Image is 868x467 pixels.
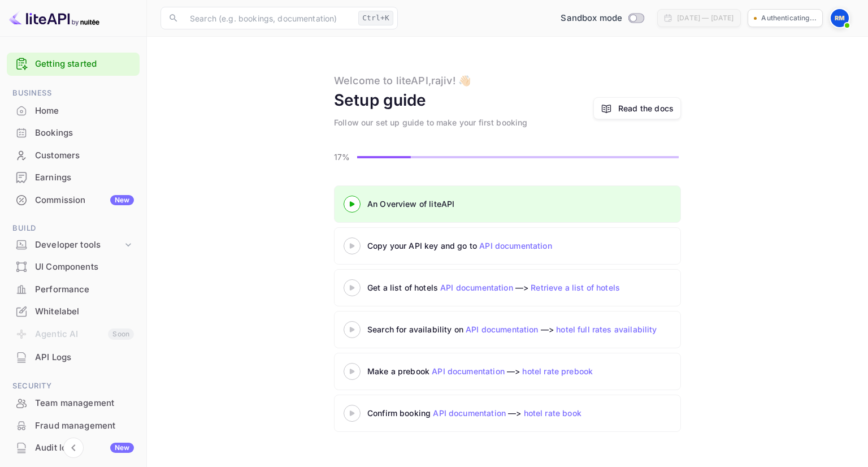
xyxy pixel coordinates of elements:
p: 17% [334,151,354,163]
div: New [110,443,134,453]
div: Bookings [7,122,140,144]
div: Get a list of hotels —> [367,282,650,293]
a: API documentation [440,283,513,292]
div: Developer tools [35,239,123,252]
div: Customers [7,145,140,167]
p: Authenticating... [761,13,817,23]
div: Confirm booking —> [367,407,650,419]
input: Search (e.g. bookings, documentation) [183,7,354,29]
div: New [110,195,134,205]
div: Performance [35,283,134,296]
div: Customers [35,149,134,162]
div: Earnings [35,171,134,184]
div: API Logs [35,351,134,364]
a: Getting started [35,58,134,71]
div: Getting started [7,53,140,76]
div: Whitelabel [7,301,140,323]
div: Developer tools [7,235,140,255]
div: Setup guide [334,88,427,112]
button: Collapse navigation [63,438,84,458]
div: Fraud management [35,420,134,433]
div: Performance [7,279,140,301]
a: Read the docs [618,102,674,114]
div: Bookings [35,127,134,140]
div: Copy your API key and go to [367,240,650,252]
span: Build [7,222,140,235]
a: API documentation [479,241,552,250]
a: Performance [7,279,140,300]
div: API Logs [7,347,140,369]
span: Business [7,87,140,100]
div: Audit logs [35,442,134,455]
a: Whitelabel [7,301,140,322]
img: rajiv manoj [831,9,849,27]
div: Team management [35,397,134,410]
a: hotel rate book [524,408,581,418]
div: Whitelabel [35,305,134,318]
div: [DATE] — [DATE] [677,13,734,23]
div: Switch to Production mode [556,12,648,25]
a: Earnings [7,167,140,188]
a: UI Components [7,256,140,277]
a: Fraud management [7,415,140,436]
div: Audit logsNew [7,437,140,459]
div: An Overview of liteAPI [367,198,650,210]
span: Sandbox mode [561,12,622,25]
div: Home [7,100,140,122]
div: Commission [35,194,134,207]
a: Customers [7,145,140,166]
a: Bookings [7,122,140,143]
div: UI Components [35,261,134,274]
a: hotel rate prebook [522,366,593,376]
div: Search for availability on —> [367,323,763,335]
div: UI Components [7,256,140,278]
div: Home [35,105,134,118]
div: Earnings [7,167,140,189]
div: Ctrl+K [358,11,393,25]
a: API documentation [432,366,505,376]
a: CommissionNew [7,189,140,210]
div: Fraud management [7,415,140,437]
div: CommissionNew [7,189,140,211]
a: Retrieve a list of hotels [531,283,620,292]
a: Home [7,100,140,121]
img: LiteAPI logo [9,9,99,27]
div: Follow our set up guide to make your first booking [334,116,528,128]
div: Make a prebook —> [367,365,650,377]
a: API documentation [466,325,539,334]
a: API documentation [433,408,506,418]
div: Team management [7,392,140,414]
div: Welcome to liteAPI, rajiv ! 👋🏻 [334,73,471,88]
a: Audit logsNew [7,437,140,458]
a: hotel full rates availability [556,325,657,334]
a: Read the docs [593,97,681,119]
span: Security [7,380,140,392]
a: Team management [7,392,140,413]
a: API Logs [7,347,140,367]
